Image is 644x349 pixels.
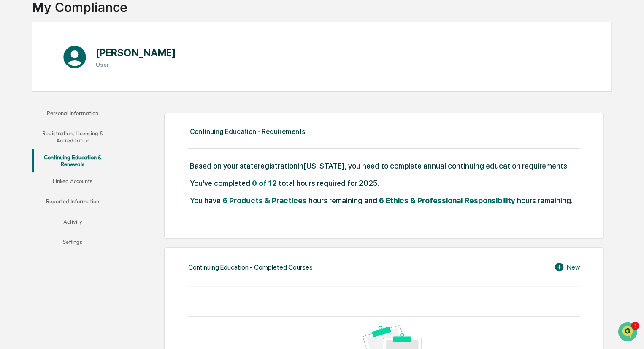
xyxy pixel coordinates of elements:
[8,106,22,120] img: Jack Rasmussen
[143,67,154,77] button: Start new chat
[190,196,221,205] span: You have
[32,104,113,254] div: secondary tabs example
[8,17,154,31] p: How can we help?
[32,149,113,173] button: Continuing Education & Renewals
[60,186,102,193] a: Powered byPylon
[32,193,113,213] button: Reported Information
[279,179,379,188] span: total hours required for 2025.
[38,64,138,73] div: Start new chat
[18,64,33,79] img: 8933085812038_c878075ebb4cc5468115_72.jpg
[96,61,176,68] h3: User
[8,150,15,157] div: 🖐️
[70,115,73,121] span: •
[26,115,68,121] span: [PERSON_NAME]
[32,125,113,149] button: Registration, Licensing & Accreditation
[32,213,113,233] button: Activity
[190,179,250,188] span: You've completed
[8,93,57,100] div: Past conversations
[17,166,53,174] span: Data Lookup
[84,186,102,193] span: Pylon
[58,146,108,161] a: 🗄️Attestations
[75,115,92,121] span: [DATE]
[190,161,569,170] span: Based on your state registration in [US_STATE] , you need to complete annual continuing education...
[38,73,116,79] div: We're available if you need us!
[308,196,377,205] span: hours remaining and
[379,196,515,205] span: 6 Ethics & Professional Responsibility
[8,64,24,79] img: 1746055101610-c473b297-6a78-478c-a979-82029cc54cd1
[32,233,113,254] button: Settings
[8,166,15,173] div: 🔎
[188,263,313,271] div: Continuing Education - Completed Courses
[70,150,105,158] span: Attestations
[517,196,573,205] span: hours remaining.
[554,262,580,272] div: New
[252,179,277,188] span: 0 of 12
[32,104,113,125] button: Personal Information
[131,92,154,102] button: See all
[17,150,54,158] span: Preclearance
[5,162,57,177] a: 🔎Data Lookup
[617,321,640,344] iframe: Open customer support
[32,172,113,193] button: Linked Accounts
[17,115,24,122] img: 1746055101610-c473b297-6a78-478c-a979-82029cc54cd1
[222,196,307,205] span: 6 Products & Practices
[96,46,176,59] h1: [PERSON_NAME]
[61,150,68,157] div: 🗄️
[190,128,305,136] div: Continuing Education - Requirements
[5,146,58,161] a: 🖐️Preclearance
